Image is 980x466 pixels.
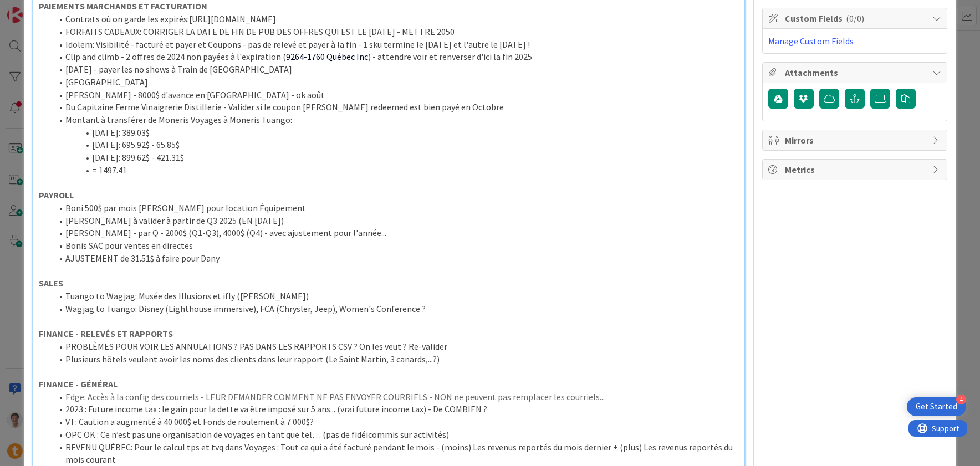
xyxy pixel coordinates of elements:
[52,403,739,416] li: 2023 : Future income tax : le gain pour la dette va être imposé sur 5 ans... (vrai future income ...
[39,328,173,339] strong: FINANCE - RELEVÉS ET RAPPORTS
[52,202,739,214] li: Boni 500$ par mois [PERSON_NAME] pour location Équipement
[52,126,739,139] li: [DATE]: 389.03$
[52,38,739,51] li: Idolem: Visibilité - facturé et payer et Coupons - pas de relevé et payer à la fin - 1 sku termin...
[52,428,739,441] li: OPC OK : Ce n’est pas une organisation de voyages en tant que tel… (pas de fidéicommis sur activi...
[52,252,739,265] li: AJUSTEMENT de 31.51$ à faire pour Dany
[52,139,739,151] li: [DATE]: 695.92$ - 65.85$
[23,2,50,15] span: Support
[65,13,189,24] span: Contrats où on garde les expirés:
[785,66,927,79] span: Attachments
[52,214,739,227] li: [PERSON_NAME] à valider à partir de Q3 2025 (EN [DATE])
[189,13,276,24] a: [URL][DOMAIN_NAME]
[52,164,739,177] li: = 1497.41
[52,340,739,353] li: PROBLÈMES POUR VOIR LES ANNULATIONS ? PAS DANS LES RAPPORTS CSV ? On les veut ? Re-valider
[52,89,739,101] li: [PERSON_NAME] - 8000$ d'avance en [GEOGRAPHIC_DATA] - ok août
[52,441,739,466] li: REVENU QUÉBEC: Pour le calcul tps et tvq dans Voyages : Tout ce qui a été facturé pendant le mois...
[785,12,927,25] span: Custom Fields
[52,50,739,63] li: Clip and climb - 2 offres de 2024 non payées à l'expiration ( ) - attendre voir et renverser d'ic...
[52,63,739,76] li: [DATE] - payer les no shows à Train de [GEOGRAPHIC_DATA]
[956,395,966,404] div: 4
[65,391,605,402] span: Edge: Accès à la config des courriels - LEUR DEMANDER COMMENT NE PAS ENVOYER COURRIELS - NON ne p...
[52,114,739,126] li: Montant à transférer de Moneris Voyages à Moneris Tuango:
[39,190,74,201] strong: PAYROLL
[286,51,368,62] span: 9264-1760 Québec Inc
[52,151,739,164] li: [DATE]: 899.62$ - 421.31$
[52,290,739,303] li: Tuango to Wagjag: Musée des Illusions et ifly ([PERSON_NAME])
[52,416,739,428] li: VT: Caution a augmenté à 40 000$ et Fonds de roulement à 7 000$?
[785,163,927,176] span: Metrics
[39,1,207,12] strong: PAIEMENTS MARCHANDS ET FACTURATION
[52,303,739,315] li: Wagjag to Tuango: Disney (Lighthouse immersive), FCA (Chrysler, Jeep), Women's Conference ?
[52,239,739,252] li: Bonis SAC pour ventes en directes
[768,35,854,47] a: Manage Custom Fields
[39,278,63,289] strong: SALES
[785,134,927,147] span: Mirrors
[52,101,739,114] li: Du Capitaine Ferme Vinaigrerie Distillerie - Valider si le coupon [PERSON_NAME] redeemed est bien...
[916,401,957,412] div: Get Started
[52,25,739,38] li: FORFAITS CADEAUX: CORRIGER LA DATE DE FIN DE PUB DES OFFRES QUI EST LE [DATE] - METTRE 2050
[52,76,739,89] li: [GEOGRAPHIC_DATA]
[52,227,739,239] li: [PERSON_NAME] - par Q - 2000$ (Q1-Q3), 4000$ (Q4) - avec ajustement pour l'année...
[907,397,966,416] div: Open Get Started checklist, remaining modules: 4
[52,353,739,366] li: Plusieurs hôtels veulent avoir les noms des clients dans leur rapport (Le Saint Martin, 3 canards...
[39,378,118,390] strong: FINANCE - GÉNÉRAL
[846,13,864,24] span: ( 0/0 )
